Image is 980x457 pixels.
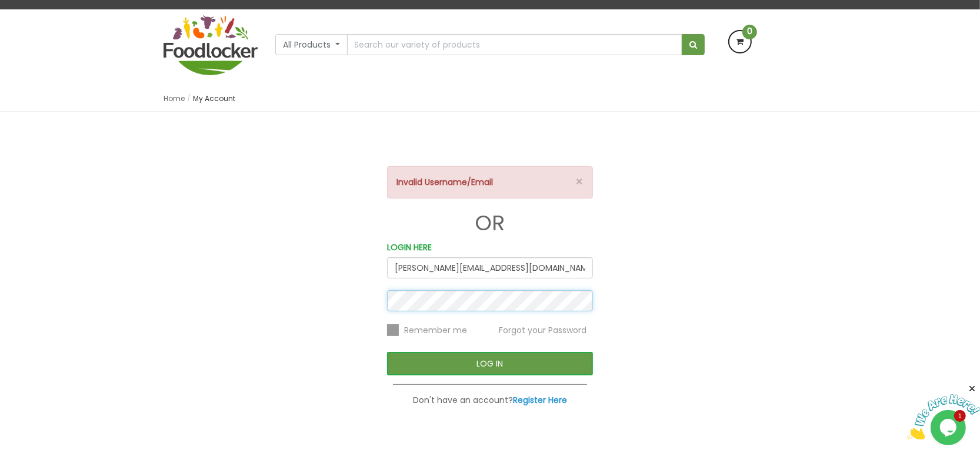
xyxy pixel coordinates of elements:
h1: OR [387,211,593,235]
a: Register Here [513,394,567,406]
button: × [575,176,584,188]
a: Forgot your Password [499,324,586,335]
input: Search our variety of products [347,34,682,55]
iframe: fb:login_button Facebook Social Plugin [418,135,563,159]
label: LOGIN HERE [387,241,432,254]
a: Home [164,93,185,103]
span: Remember me [404,324,467,336]
input: Email [387,257,593,278]
button: LOG IN [387,352,593,375]
strong: Invalid Username/Email [396,176,493,188]
button: All Products [275,34,348,55]
img: FoodLocker [164,15,258,75]
p: Don't have an account? [387,394,593,407]
span: 0 [742,25,757,39]
iframe: chat widget [907,384,980,439]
